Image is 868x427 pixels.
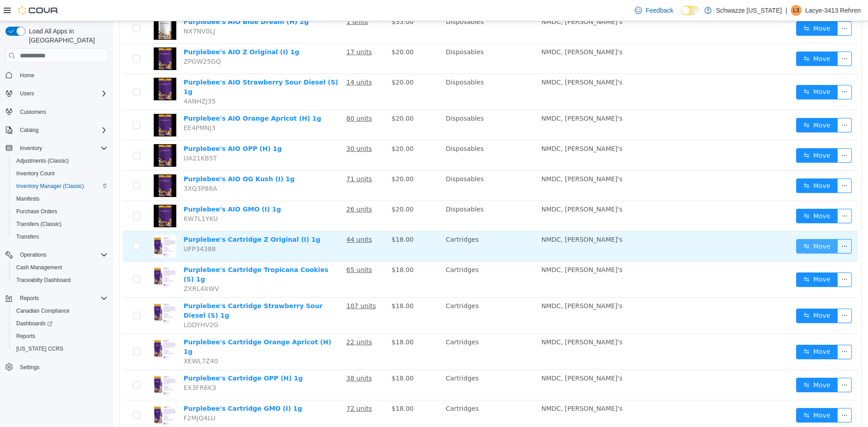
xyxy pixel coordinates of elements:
[429,57,509,65] span: NMDC, [PERSON_NAME]'s
[429,184,509,192] span: NMDC, [PERSON_NAME]'s
[724,64,739,78] button: icon: ellipsis
[329,313,425,349] td: Cartridges
[16,277,71,284] span: Traceabilty Dashboard
[16,143,46,154] button: Inventory
[278,124,301,131] span: $20.00
[233,384,259,391] u: 72 units
[683,127,725,141] button: icon: swapMove
[2,361,111,374] button: Settings
[785,5,787,16] p: |
[724,30,739,45] button: icon: ellipsis
[71,245,215,262] a: Purplebee's Cartridge Tropicana Cookies (S) 1g
[9,274,111,286] button: Traceabilty Dashboard
[13,343,67,354] a: [US_STATE] CCRS
[683,287,725,302] button: icon: swapMove
[233,353,259,361] u: 38 units
[9,205,111,218] button: Purchase Orders
[233,154,259,161] u: 71 units
[41,316,63,339] img: Purplebee's Cartridge Orange Apricot (H) 1g hero shot
[13,193,43,204] a: Manifests
[9,230,111,243] button: Transfers
[9,218,111,230] button: Transfers (Classic)
[13,155,72,166] a: Adjustments (Classic)
[16,345,63,352] span: [US_STATE] CCRS
[71,384,189,391] a: Purplebee's Cartridge GMO (I) 1g
[16,88,108,99] span: Users
[329,277,425,313] td: Cartridges
[41,214,63,236] img: Purplebee's Cartridge Z Original (I) 1g hero shot
[41,93,63,115] img: Purplebee's AIO Orange Apricot (H) 1g hero shot
[683,218,725,232] button: icon: swapMove
[16,125,108,136] span: Catalog
[16,208,57,215] span: Purchase Orders
[13,305,108,316] span: Canadian Compliance
[13,262,108,273] span: Cash Management
[71,393,102,400] span: F2MJQ4LU
[233,215,259,222] u: 44 units
[683,188,725,202] button: icon: swapMove
[71,224,103,231] span: UFP34388
[71,57,225,74] a: Purplebee's AIO Strawberry Sour Diesel (S) 1g
[278,281,301,288] span: $18.00
[683,97,725,111] button: icon: swapMove
[16,361,108,373] span: Settings
[20,364,39,371] span: Settings
[683,157,725,172] button: icon: swapMove
[16,183,84,190] span: Inventory Manager (Classic)
[2,105,111,118] button: Customers
[429,245,509,252] span: NMDC, [PERSON_NAME]'s
[13,155,108,166] span: Adjustments (Classic)
[13,219,65,230] a: Transfers (Classic)
[9,167,111,180] button: Inventory Count
[631,1,677,19] a: Feedback
[41,56,63,79] img: Purplebee's AIO Strawberry Sour Diesel (S) 1g hero shot
[233,245,259,252] u: 65 units
[71,37,108,44] span: ZPGW25GQ
[16,264,62,271] span: Cash Management
[16,157,69,164] span: Adjustments (Classic)
[13,193,108,204] span: Manifests
[13,181,108,192] span: Inventory Manager (Classic)
[13,275,108,286] span: Traceabilty Dashboard
[9,192,111,205] button: Manifests
[71,27,186,34] a: Purplebee's AIO Z Original (I) 1g
[646,6,673,15] span: Feedback
[71,76,103,84] span: 4ANHZJ35
[13,343,108,354] span: Washington CCRS
[233,184,259,192] u: 26 units
[724,387,739,401] button: icon: ellipsis
[41,183,63,206] img: Purplebee's AIO GMO (I) 1g hero shot
[329,119,425,150] td: Disposables
[683,357,725,371] button: icon: swapMove
[233,124,259,131] u: 30 units
[793,5,799,16] span: L3
[20,108,46,116] span: Customers
[41,153,63,176] img: Purplebee's AIO OG Kush (I) 1g hero shot
[71,300,105,307] span: LDDYHV2G
[71,363,103,370] span: EX3FR6K3
[13,305,73,316] a: Canadian Compliance
[724,188,739,202] button: icon: ellipsis
[16,293,108,304] span: Reports
[278,57,301,65] span: $20.00
[16,320,52,327] span: Dashboards
[233,317,259,324] u: 22 units
[71,103,103,110] span: EE4PMNJ3
[278,317,301,324] span: $18.00
[16,125,42,136] button: Catalog
[16,293,42,304] button: Reports
[278,245,301,252] span: $18.00
[9,330,111,343] button: Reports
[724,218,739,232] button: icon: ellipsis
[13,262,66,273] a: Cash Management
[805,5,861,16] p: Lacye-3413 Rehren
[278,384,301,391] span: $18.00
[724,97,739,111] button: icon: ellipsis
[429,353,509,361] span: NMDC, [PERSON_NAME]'s
[71,133,104,141] span: UA21KB5T
[71,154,181,161] a: Purplebee's AIO OG Kush (I) 1g
[41,280,63,303] img: Purplebee's Cartridge Strawberry Sour Diesel (S) 1g hero shot
[16,249,108,260] span: Operations
[16,70,38,81] a: Home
